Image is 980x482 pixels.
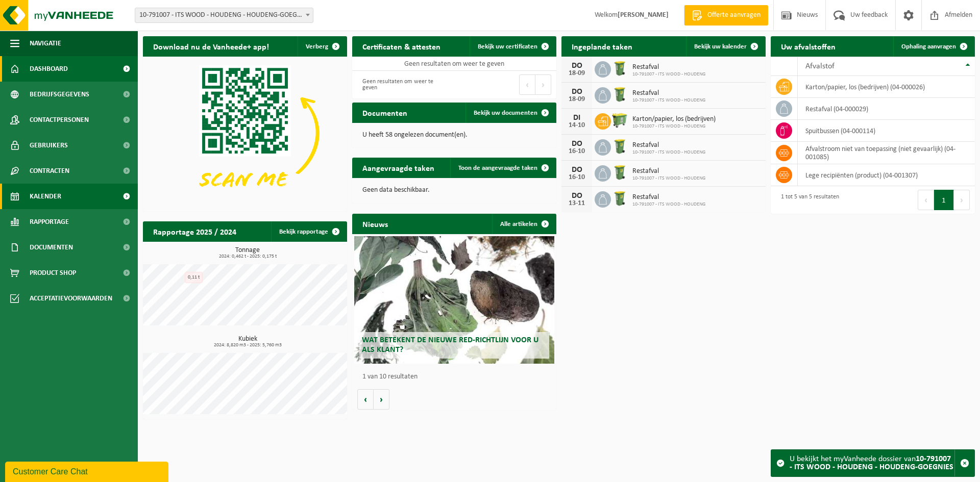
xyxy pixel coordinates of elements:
span: Dashboard [30,56,68,82]
h2: Uw afvalstoffen [771,36,846,56]
h2: Certificaten & attesten [352,36,451,56]
td: spuitbussen (04-000114) [798,120,975,142]
span: Restafval [632,89,705,97]
span: 10-791007 - ITS WOOD - HOUDENG [632,123,716,130]
iframe: chat widget [5,460,170,482]
span: Kalender [30,184,61,209]
span: Contactpersonen [30,107,89,133]
button: Volgende [374,389,389,410]
img: WB-0660-HPE-GN-50 [611,112,628,129]
div: 18-09 [567,70,587,77]
button: Next [535,74,551,95]
span: 2024: 0,462 t - 2025: 0,175 t [148,254,347,259]
a: Wat betekent de nieuwe RED-richtlijn voor u als klant? [354,236,554,364]
button: Vorige [357,389,374,410]
span: 10-791007 - ITS WOOD - HOUDENG [632,149,705,156]
div: Geen resultaten om weer te geven [357,73,449,96]
span: Bekijk uw documenten [474,110,537,116]
a: Bekijk uw kalender [686,36,765,57]
a: Offerte aanvragen [684,5,768,26]
span: Documenten [30,235,73,260]
strong: 10-791007 - ITS WOOD - HOUDENG - HOUDENG-GOEGNIES [790,455,953,471]
span: Navigatie [30,31,61,56]
span: 10-791007 - ITS WOOD - HOUDENG - HOUDENG-GOEGNIES [135,8,313,23]
div: DO [567,88,587,96]
button: Previous [918,190,934,210]
h3: Tonnage [148,247,347,259]
span: Acceptatievoorwaarden [30,286,112,311]
img: Download de VHEPlus App [143,57,347,210]
span: Restafval [632,167,705,175]
button: 1 [934,190,954,210]
div: 16-10 [567,174,587,181]
span: Contracten [30,158,69,184]
td: restafval (04-000029) [798,98,975,120]
span: Restafval [632,193,705,201]
td: Geen resultaten om weer te geven [352,57,556,71]
span: 2024: 8,820 m3 - 2025: 5,760 m3 [148,343,347,348]
a: Ophaling aanvragen [893,36,974,57]
button: Previous [519,74,535,95]
span: 10-791007 - ITS WOOD - HOUDENG - HOUDENG-GOEGNIES [135,8,313,22]
div: DO [567,62,587,70]
span: Afvalstof [805,62,835,70]
span: Restafval [632,63,705,71]
a: Alle artikelen [492,214,555,234]
a: Bekijk uw certificaten [470,36,555,57]
div: DI [567,114,587,122]
span: 10-791007 - ITS WOOD - HOUDENG [632,175,705,182]
span: Offerte aanvragen [705,10,763,20]
h3: Kubiek [148,336,347,348]
div: DO [567,140,587,148]
div: DO [567,192,587,200]
img: WB-0240-HPE-GN-50 [611,164,628,181]
td: karton/papier, los (bedrijven) (04-000026) [798,76,975,98]
span: Restafval [632,141,705,149]
img: WB-0240-HPE-GN-50 [611,138,628,155]
span: Product Shop [30,260,76,286]
span: Toon de aangevraagde taken [458,165,537,171]
div: 14-10 [567,122,587,129]
td: afvalstroom niet van toepassing (niet gevaarlijk) (04-001085) [798,142,975,164]
span: Ophaling aanvragen [901,43,956,50]
span: 10-791007 - ITS WOOD - HOUDENG [632,201,705,208]
span: Bedrijfsgegevens [30,82,89,107]
button: Verberg [298,36,346,57]
img: WB-0240-HPE-GN-50 [611,60,628,77]
div: 16-10 [567,148,587,155]
span: Rapportage [30,209,69,235]
p: U heeft 58 ongelezen document(en). [362,132,546,139]
div: DO [567,166,587,174]
span: Gebruikers [30,133,68,158]
h2: Download nu de Vanheede+ app! [143,36,279,56]
div: 18-09 [567,96,587,103]
span: Bekijk uw certificaten [478,43,537,50]
h2: Nieuws [352,214,398,234]
span: Wat betekent de nieuwe RED-richtlijn voor u als klant? [362,336,538,354]
div: 13-11 [567,200,587,207]
h2: Rapportage 2025 / 2024 [143,221,247,241]
img: WB-0240-HPE-GN-50 [611,86,628,103]
button: Next [954,190,970,210]
a: Bekijk rapportage [271,221,346,242]
span: Karton/papier, los (bedrijven) [632,115,716,123]
a: Toon de aangevraagde taken [450,158,555,178]
div: U bekijkt het myVanheede dossier van [790,450,954,476]
p: 1 van 10 resultaten [362,373,551,380]
a: Bekijk uw documenten [465,103,555,123]
h2: Ingeplande taken [561,36,643,56]
h2: Documenten [352,103,418,122]
h2: Aangevraagde taken [352,158,445,177]
div: 0,11 t [185,272,203,283]
span: Bekijk uw kalender [694,43,747,50]
span: Verberg [306,43,328,50]
div: 1 tot 5 van 5 resultaten [776,189,839,211]
img: WB-0240-HPE-GN-50 [611,190,628,207]
p: Geen data beschikbaar. [362,187,546,194]
span: 10-791007 - ITS WOOD - HOUDENG [632,71,705,78]
td: lege recipiënten (product) (04-001307) [798,164,975,186]
span: 10-791007 - ITS WOOD - HOUDENG [632,97,705,104]
strong: [PERSON_NAME] [618,11,669,19]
